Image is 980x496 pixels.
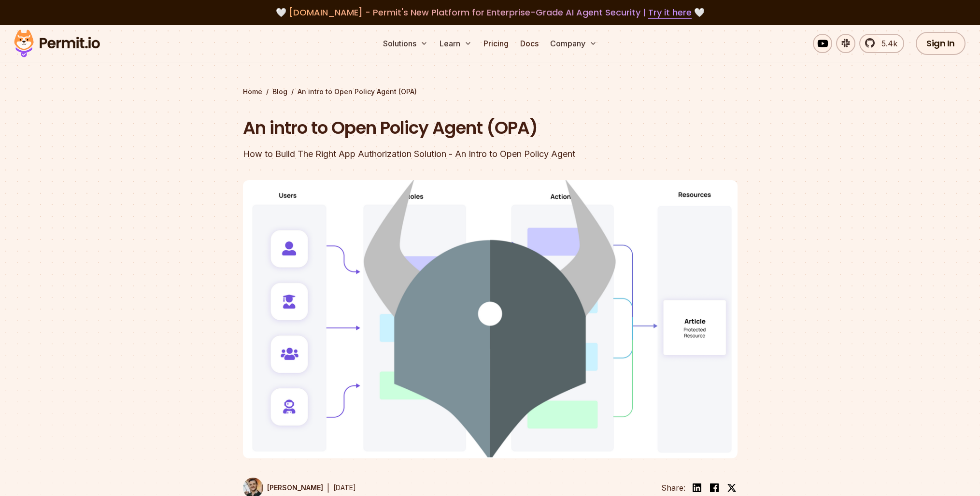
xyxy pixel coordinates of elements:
a: 5.4k [859,34,904,53]
img: facebook [709,482,720,494]
a: Docs [516,34,542,53]
time: [DATE] [333,483,356,492]
div: | [327,482,329,494]
span: [DOMAIN_NAME] - Permit's New Platform for Enterprise-Grade AI Agent Security | [289,6,692,18]
a: Pricing [480,34,512,53]
button: Solutions [379,34,432,53]
a: Home [243,87,262,97]
h1: An intro to Open Policy Agent (OPA) [243,116,614,140]
p: [PERSON_NAME] [267,483,323,493]
span: 5.4k [876,38,897,49]
img: Permit logo [10,27,104,60]
div: How to Build The Right App Authorization Solution - An Intro to Open Policy Agent [243,147,614,161]
a: Sign In [916,32,966,55]
div: 🤍 🤍 [23,6,957,19]
button: Learn [436,34,476,53]
a: Blog [272,87,287,97]
a: Try it here [648,6,692,19]
button: Company [546,34,601,53]
img: An intro to Open Policy Agent (OPA) [243,180,738,458]
div: / / [243,87,738,97]
img: twitter [727,483,737,493]
img: linkedin [691,482,703,494]
li: Share: [661,482,685,494]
